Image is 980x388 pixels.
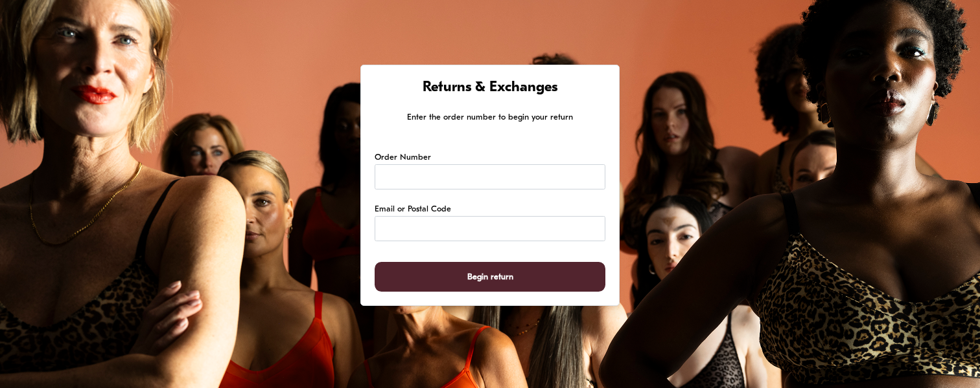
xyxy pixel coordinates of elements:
[375,111,605,124] p: Enter the order number to begin your return
[375,79,605,98] h1: Returns & Exchanges
[375,151,431,164] label: Order Number
[375,203,451,216] label: Email or Postal Code
[467,263,513,292] span: Begin return
[375,262,605,292] button: Begin return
